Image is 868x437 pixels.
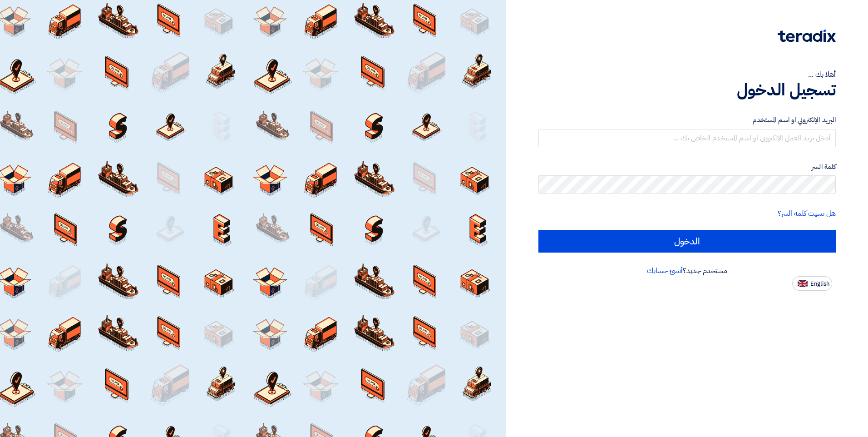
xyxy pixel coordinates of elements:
img: en-US.png [798,280,808,287]
img: Teradix logo [778,30,836,42]
label: كلمة السر [538,162,836,172]
input: أدخل بريد العمل الإلكتروني او اسم المستخدم الخاص بك ... [538,129,836,147]
label: البريد الإلكتروني او اسم المستخدم [538,115,836,125]
input: الدخول [538,230,836,253]
div: أهلا بك ... [538,69,836,80]
a: هل نسيت كلمة السر؟ [778,208,836,219]
div: مستخدم جديد؟ [538,265,836,276]
h1: تسجيل الدخول [538,80,836,100]
button: English [792,276,832,291]
a: أنشئ حسابك [647,265,683,276]
span: English [810,281,829,287]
